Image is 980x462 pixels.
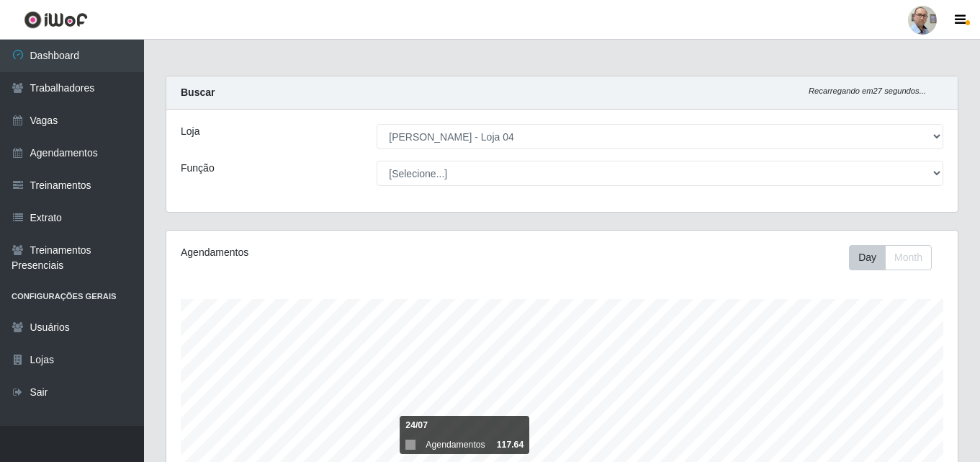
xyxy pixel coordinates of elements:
[181,245,486,260] div: Agendamentos
[885,245,932,270] button: Month
[809,86,926,95] i: Recarregando em 27 segundos...
[849,245,932,270] div: First group
[181,124,199,139] label: Loja
[849,245,943,270] div: Toolbar with button groups
[181,161,215,176] label: Função
[24,11,88,29] img: CoreUI Logo
[849,245,886,270] button: Day
[181,86,215,98] strong: Buscar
